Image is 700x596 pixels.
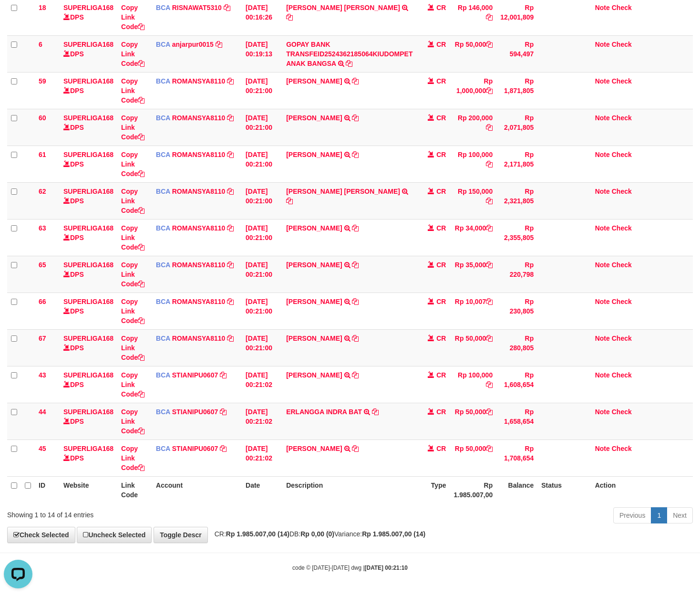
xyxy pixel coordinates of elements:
[496,476,537,503] th: Balance
[156,408,170,416] span: BCA
[172,371,218,379] a: STIANIPU0607
[496,35,537,72] td: Rp 594,497
[496,219,537,256] td: Rp 2,355,805
[242,219,282,256] td: [DATE] 00:21:00
[450,476,496,503] th: Rp 1.985.007,00
[227,261,234,269] a: Copy ROMANSYA8110 to clipboard
[496,293,537,329] td: Rp 230,805
[417,476,450,503] th: Type
[63,77,113,85] a: SUPERLIGA168
[4,4,32,32] button: Open LiveChat chat widget
[60,35,117,72] td: DPS
[436,445,446,452] span: CR
[286,4,400,11] a: [PERSON_NAME] [PERSON_NAME]
[436,4,446,11] span: CR
[286,371,342,379] a: [PERSON_NAME]
[63,371,113,379] a: SUPERLIGA168
[226,530,289,538] strong: Rp 1.985.007,00 (14)
[591,476,693,503] th: Action
[612,335,632,342] a: Check
[172,445,218,452] a: STIANIPU0607
[60,476,117,503] th: Website
[121,151,144,178] a: Copy Link Code
[352,77,359,85] a: Copy ABDUL AZIS to clipboard
[63,114,113,122] a: SUPERLIGA168
[496,403,537,439] td: Rp 1,658,654
[172,188,226,195] a: ROMANSYA8110
[39,114,46,122] span: 60
[121,261,144,288] a: Copy Link Code
[436,371,446,379] span: CR
[346,60,352,67] a: Copy GOPAY BANK TRANSFEID2524362185064KIUDOMPET ANAK BANGSA to clipboard
[156,224,170,232] span: BCA
[486,408,493,416] a: Copy Rp 50,000 to clipboard
[121,41,144,67] a: Copy Link Code
[595,261,610,269] a: Note
[60,293,117,329] td: DPS
[486,445,493,452] a: Copy Rp 50,000 to clipboard
[60,256,117,293] td: DPS
[595,298,610,305] a: Note
[121,298,144,324] a: Copy Link Code
[486,13,493,21] a: Copy Rp 146,000 to clipboard
[39,4,46,11] span: 18
[242,403,282,439] td: [DATE] 00:21:02
[282,476,416,503] th: Description
[227,114,234,122] a: Copy ROMANSYA8110 to clipboard
[220,371,226,379] a: Copy STIANIPU0607 to clipboard
[286,41,412,67] a: GOPAY BANK TRANSFEID2524362185064KIUDOMPET ANAK BANGSA
[152,476,242,503] th: Account
[537,476,591,503] th: Status
[612,151,632,158] a: Check
[39,224,46,232] span: 63
[595,335,610,342] a: Note
[651,507,667,523] a: 1
[612,114,632,122] a: Check
[63,335,113,342] a: SUPERLIGA168
[436,188,446,195] span: CR
[220,445,226,452] a: Copy STIANIPU0607 to clipboard
[496,72,537,109] td: Rp 1,871,805
[496,366,537,403] td: Rp 1,608,654
[156,41,170,48] span: BCA
[450,182,496,219] td: Rp 150,000
[286,298,342,305] a: [PERSON_NAME]
[595,445,610,452] a: Note
[227,224,234,232] a: Copy ROMANSYA8110 to clipboard
[121,4,144,31] a: Copy Link Code
[39,371,46,379] span: 43
[63,408,113,416] a: SUPERLIGA168
[121,77,144,104] a: Copy Link Code
[60,329,117,366] td: DPS
[63,445,113,452] a: SUPERLIGA168
[39,41,42,48] span: 6
[352,371,359,379] a: Copy EDI KURNIAWAN to clipboard
[39,335,46,342] span: 67
[352,335,359,342] a: Copy ZAENAL ARIFIN to clipboard
[613,507,651,523] a: Previous
[156,335,170,342] span: BCA
[172,298,226,305] a: ROMANSYA8110
[227,188,234,195] a: Copy ROMANSYA8110 to clipboard
[595,41,610,48] a: Note
[595,224,610,232] a: Note
[667,507,693,523] a: Next
[39,151,46,158] span: 61
[352,224,359,232] a: Copy GUGUN GUNAWAN to clipboard
[63,151,113,158] a: SUPERLIGA168
[486,197,493,205] a: Copy Rp 150,000 to clipboard
[352,114,359,122] a: Copy MUCHAMAD REYNALDI to clipboard
[595,151,610,158] a: Note
[63,261,113,269] a: SUPERLIGA168
[486,160,493,168] a: Copy Rp 100,000 to clipboard
[496,439,537,476] td: Rp 1,708,654
[612,188,632,195] a: Check
[60,403,117,439] td: DPS
[60,146,117,182] td: DPS
[156,114,170,122] span: BCA
[242,439,282,476] td: [DATE] 00:21:02
[436,335,446,342] span: CR
[60,219,117,256] td: DPS
[224,4,230,11] a: Copy RISNAWAT5310 to clipboard
[156,298,170,305] span: BCA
